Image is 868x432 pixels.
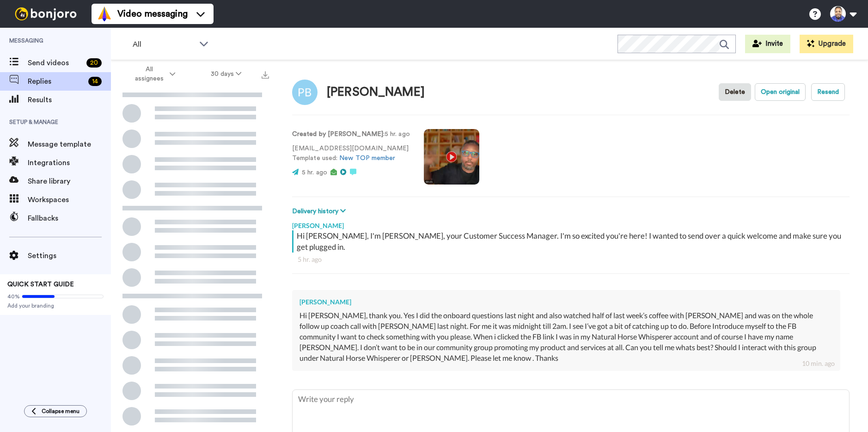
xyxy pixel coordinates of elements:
div: [PERSON_NAME] [300,297,833,307]
span: Message template [28,139,111,150]
button: Export all results that match these filters now. [259,67,272,81]
div: 10 min. ago [802,359,835,368]
div: Hi [PERSON_NAME], thank you. Yes I did the onboard questions last night and also watched half of ... [300,310,833,363]
img: bj-logo-header-white.svg [11,7,80,20]
div: [PERSON_NAME] [292,216,850,230]
img: vm-color.svg [97,6,112,21]
button: Resend [811,83,845,101]
div: 14 [88,77,102,86]
span: 5 hr. ago [302,169,327,176]
span: Add your branding [7,302,104,309]
button: Open original [755,83,806,101]
span: Send videos [28,57,83,68]
span: Integrations [28,157,111,168]
button: Upgrade [800,35,853,53]
button: 30 days [193,66,259,82]
div: [PERSON_NAME] [327,86,425,99]
span: Collapse menu [42,407,79,415]
span: Results [28,94,111,105]
span: QUICK START GUIDE [7,281,74,288]
p: : 5 hr. ago [292,130,410,139]
p: [EMAIL_ADDRESS][DOMAIN_NAME] Template used: [292,144,410,163]
div: Hi [PERSON_NAME], I'm [PERSON_NAME], your Customer Success Manager. I'm so excited you're here! I... [297,230,847,253]
button: All assignees [113,61,193,87]
span: Workspaces [28,194,111,205]
span: Replies [28,76,85,87]
button: Delete [719,83,751,101]
button: Invite [745,35,790,53]
span: Video messaging [117,7,188,20]
a: New TOP member [339,155,395,161]
span: Fallbacks [28,213,111,224]
img: Image of Peter Bland [292,80,318,105]
img: export.svg [262,71,269,79]
button: Delivery history [292,206,348,216]
span: All assignees [130,65,168,83]
span: 40% [7,293,20,300]
button: Collapse menu [24,405,87,417]
span: Settings [28,250,111,261]
div: 20 [86,58,102,68]
strong: Created by [PERSON_NAME] [292,131,383,137]
span: All [133,39,195,50]
div: 5 hr. ago [298,255,844,264]
span: Share library [28,176,111,187]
